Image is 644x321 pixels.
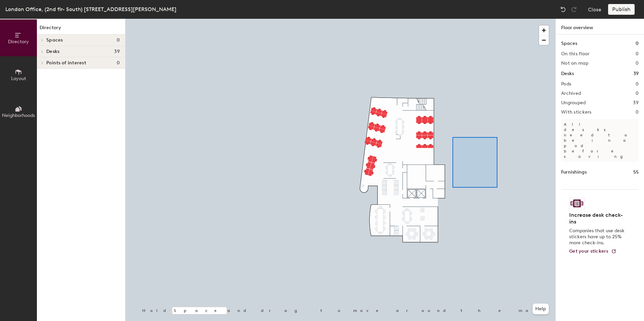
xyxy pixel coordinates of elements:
p: Companies that use desk stickers have up to 25% more check-ins. [569,228,627,246]
h2: 0 [636,81,639,87]
h2: 0 [636,110,639,115]
span: Spaces [46,38,63,43]
span: Desks [46,49,59,54]
h2: 39 [633,100,639,106]
h1: 39 [633,70,639,77]
button: Close [588,4,601,15]
span: 0 [117,60,120,66]
h2: 0 [636,61,639,66]
button: Help [533,304,549,314]
span: Directory [8,39,29,45]
h1: Floor overview [556,19,644,35]
h2: Archived [561,91,581,96]
img: Redo [571,6,577,13]
div: London Office, (2nd flr- South) [STREET_ADDRESS][PERSON_NAME] [5,5,176,13]
h1: 0 [636,40,639,47]
a: Get your stickers [569,249,616,254]
img: Sticker logo [569,198,585,209]
p: All desks need to be in a pod before saving [561,119,639,162]
h2: On this floor [561,51,590,57]
img: Undo [560,6,567,13]
h1: Furnishings [561,169,587,176]
span: Layout [11,76,26,81]
h2: 0 [636,51,639,57]
h2: Pods [561,81,571,87]
span: Neighborhoods [2,113,35,118]
h1: Spaces [561,40,577,47]
h2: Ungrouped [561,100,586,106]
span: Points of interest [46,60,86,66]
h2: With stickers [561,110,592,115]
h2: 0 [636,91,639,96]
h2: Not on map [561,61,588,66]
h1: Directory [37,24,125,35]
h1: 55 [633,169,639,176]
span: 0 [117,38,120,43]
h1: Desks [561,70,574,77]
h4: Increase desk check-ins [569,212,627,225]
span: Get your stickers [569,248,608,254]
span: 39 [114,49,120,54]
